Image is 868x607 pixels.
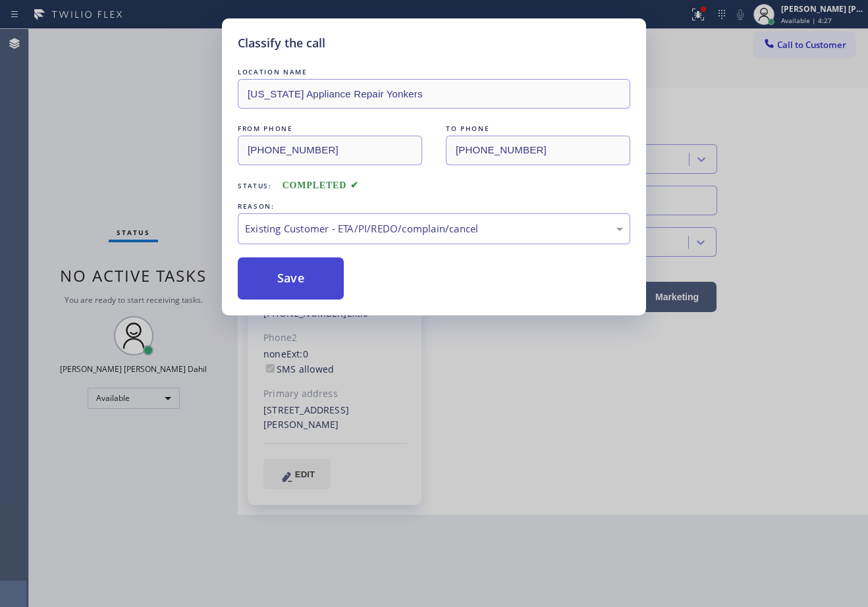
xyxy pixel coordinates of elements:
[446,136,630,165] input: To phone
[446,122,630,136] div: TO PHONE
[238,199,630,213] div: REASON:
[238,34,325,52] h5: Classify the call
[283,180,359,190] span: COMPLETED
[238,136,422,165] input: From phone
[245,221,623,236] div: Existing Customer - ETA/PI/REDO/complain/cancel
[238,65,630,79] div: LOCATION NAME
[238,122,422,136] div: FROM PHONE
[238,181,272,190] span: Status:
[238,257,344,300] button: Save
